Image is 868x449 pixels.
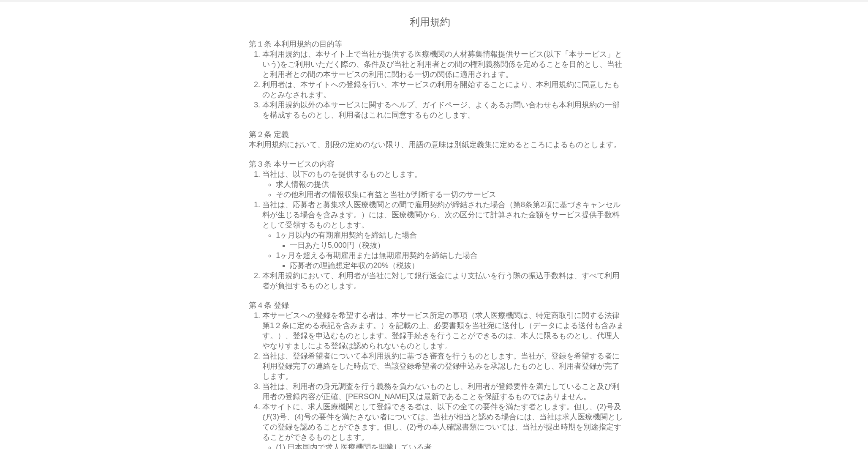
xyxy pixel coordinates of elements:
[290,261,411,270] span: 応募者の理論想定年収の20%（税抜
[290,241,385,249] span: 一日あたり5,000円（税抜）
[262,382,620,401] span: 当社は、利用者の身元調査を行う義務を負わないものとし、利用者が登録要件を満たしていること及び利用者の登録内容が正確、[PERSON_NAME]又は最新であることを保証するものではありません。
[276,251,478,260] span: 1ヶ月を超える有期雇用または無期雇用契約を締結した場合
[262,271,620,290] span: 本利用規約において、利用者が当社に対して銀行送金により支払いを行う際の振込手数料は、すべて利用者が負担するものとします。
[276,231,417,239] span: 1ヶ月以内の有期雇用契約を締結した場合
[249,160,335,168] span: 第３条 本サービスの内容
[410,16,450,27] span: ​利用規約
[411,261,419,270] span: ）
[262,311,624,350] span: 本サービスへの登録を希望する者は、本サービス所定の事項（求人医療機関は、特定商取引に関する法律第1２条に定める表記を含みます。）を記載の上、必要書類を当社宛に送付し（データによる送付も含みます。...
[262,170,422,178] span: 当社は、以下のものを提供するものとします。
[262,50,622,79] span: 本利用規約は、本サイト上で当社が提供する医療機関の人材募集情報提供サービス(以下「本サービス」という)をご利用いただく際の、条件及び当社と利用者との間の権利義務関係を定めることを目的とし、当社と...
[276,190,496,199] span: その他利用者の情報収集に有益と当社が判断する一切のサービス
[262,352,620,381] span: 当社は、登録希望者について本利用規約に基づき審査を行うものとします。当社が、登録を希望する者に利用登録完了の連絡をした時点で、当該登録希望者の登録申込みを承認したものとし、利用者登録が完了します。
[249,130,289,139] span: 第２条 定義
[262,402,623,441] span: 本サイトに、求人医療機関として登録できる者は、以下の全ての要件を満たす者とします。但し、(2)号及び(3)号、(4)号の要件を満たさない者については、当社が相当と認める場合には、当社は求人医療機...
[249,40,342,48] span: 第１条 本利用規約の目的等
[249,301,289,309] span: 第４条 登録
[262,101,620,119] span: 本利用規約以外の本サービスに関するヘルプ、ガイドページ、よくあるお問い合わせも本利用規約の一部を構成するものとし、利用者はこれに同意するものとします。
[249,140,621,149] span: 本利用規約において、別段の定めのない限り、用語の意味は別紙定義集に定めるところによるものとします。
[262,80,620,99] span: 利用者は、本サイトへの登録を行い、本サービスの利用を開始することにより、本利用規約に同意したものとみなされます。
[262,200,620,229] span: 当社は、応募者と募集求人医療機関との間で雇用契約が締結された場合（第8条第2項に基づきキャンセル料が生じる場合を含みます。）には、医療機関から、次の区分にて計算された金額をサービス提供手数料とし...
[276,180,329,189] span: 求人情報の提供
